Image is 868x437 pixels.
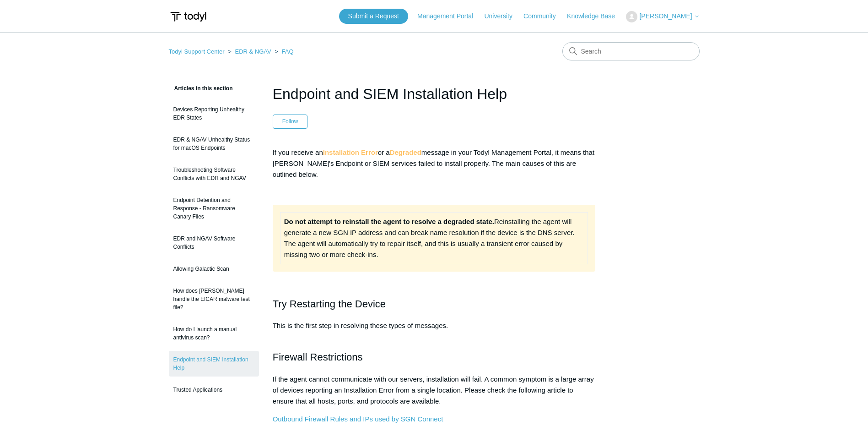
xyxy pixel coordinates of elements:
[562,42,700,60] input: Search
[169,260,259,278] a: Allowing Galactic Scan
[284,218,494,225] strong: Do not attempt to reinstall the agent to resolve a degraded state.
[273,83,596,105] h1: Endpoint and SIEM Installation Help
[169,161,259,187] a: Troubleshooting Software Conflicts with EDR and NGAV
[273,115,308,128] button: Follow Article
[169,282,259,316] a: How does [PERSON_NAME] handle the EICAR malware test file?
[169,8,208,25] img: Todyl Support Center Help Center home page
[235,48,271,55] a: EDR & NGAV
[390,148,421,156] strong: Degraded
[169,321,259,346] a: How do I launch a manual antivirus scan?
[273,320,596,342] p: This is the first step in resolving these types of messages.
[169,351,259,377] a: Endpoint and SIEM Installation Help
[169,381,259,399] a: Trusted Applications
[417,11,482,21] a: Management Portal
[273,48,293,55] li: FAQ
[169,131,259,157] a: EDR & NGAV Unhealthy Status for macOS Endpoints
[169,191,259,225] a: Endpoint Detention and Response - Ransomware Canary Files
[567,11,624,21] a: Knowledge Base
[273,349,596,365] h2: Firewall Restrictions
[273,296,596,312] h2: Try Restarting the Device
[626,11,699,22] button: [PERSON_NAME]
[484,11,521,21] a: University
[282,48,294,55] a: FAQ
[169,230,259,256] a: EDR and NGAV Software Conflicts
[169,48,226,55] li: Todyl Support Center
[169,101,259,126] a: Devices Reporting Unhealthy EDR States
[226,48,273,55] li: EDR & NGAV
[273,147,596,180] p: If you receive an or a message in your Todyl Management Portal, it means that [PERSON_NAME]'s End...
[169,85,233,92] span: Articles in this section
[323,148,378,156] strong: Installation Error
[639,12,692,20] span: [PERSON_NAME]
[339,9,408,24] a: Submit a Request
[273,374,596,407] p: If the agent cannot communicate with our servers, installation will fail. A common symptom is a l...
[523,11,565,21] a: Community
[280,212,588,264] td: Reinstalling the agent will generate a new SGN IP address and can break name resolution if the de...
[169,48,225,55] a: Todyl Support Center
[273,415,443,423] a: Outbound Firewall Rules and IPs used by SGN Connect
